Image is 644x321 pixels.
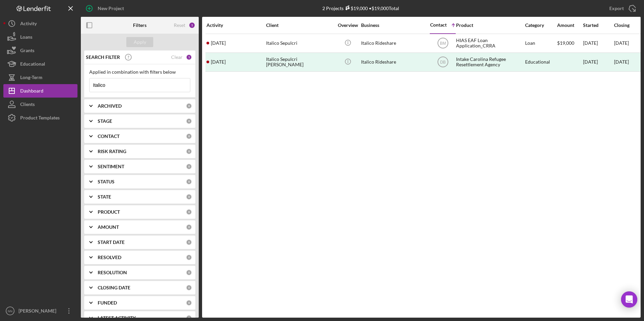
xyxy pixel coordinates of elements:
div: Loan [525,34,556,52]
time: [DATE] [614,59,629,65]
button: Long-Term [3,71,77,84]
div: 0 [186,239,192,245]
time: [DATE] [614,40,629,46]
b: RESOLUTION [98,270,127,275]
b: PRODUCT [98,209,120,215]
b: Filters [133,23,147,28]
b: RISK RATING [98,149,126,154]
div: Italico Rideshare [361,34,428,52]
button: Apply [126,37,153,47]
div: 2 Projects • $19,000 Total [322,5,399,11]
div: Clients [20,98,35,113]
b: SEARCH FILTER [86,55,120,60]
div: Italico Rideshare [361,53,428,71]
b: ARCHIVED [98,103,122,109]
div: HIAS EAF Loan Application_CRRA [456,34,523,52]
button: Clients [3,98,77,111]
div: Educational [525,53,556,71]
b: AMOUNT [98,224,119,230]
div: Reset [174,23,185,28]
button: New Project [81,2,131,15]
div: 0 [186,103,192,109]
div: Educational [20,57,45,72]
div: $19,000 [557,34,582,52]
div: $19,000 [344,5,368,11]
div: Business [361,23,428,28]
div: Open Intercom Messenger [621,291,637,308]
div: Loans [20,30,32,45]
div: Amount [557,23,582,28]
div: 0 [186,254,192,260]
time: 2025-06-25 15:10 [211,59,226,65]
b: CONTACT [98,134,120,139]
div: Italico Sepulcri [PERSON_NAME] [266,53,333,71]
b: STAGE [98,118,112,124]
button: Educational [3,57,77,71]
b: STATUS [98,179,115,184]
div: 0 [186,285,192,291]
div: 0 [186,209,192,215]
div: Activity [206,23,265,28]
b: RESOLVED [98,255,121,260]
div: 1 [189,22,195,29]
div: 0 [186,194,192,200]
time: 2025-05-01 16:24 [211,40,226,46]
button: Export [603,2,641,15]
div: Activity [20,17,37,32]
div: [DATE] [583,53,613,71]
div: Started [583,23,613,28]
text: BM [440,41,446,46]
b: START DATE [98,240,125,245]
div: 0 [186,270,192,276]
button: Product Templates [3,111,77,124]
div: 0 [186,315,192,321]
div: Intake Carolina Refugee Resettlement Agency [456,53,523,71]
div: Client [266,23,333,28]
div: Applied in combination with filters below [89,69,190,75]
b: FUNDED [98,300,117,306]
div: Apply [134,37,146,47]
div: 0 [186,224,192,230]
div: Export [609,2,624,15]
button: Loans [3,30,77,44]
div: Grants [20,44,34,59]
div: 0 [186,300,192,306]
div: Product [456,23,523,28]
div: Clear [171,55,183,60]
div: [PERSON_NAME] [17,304,61,319]
div: New Project [98,2,124,15]
button: Dashboard [3,84,77,98]
div: 0 [186,164,192,170]
b: SENTIMENT [98,164,124,169]
div: 0 [186,179,192,185]
div: 1 [186,54,192,60]
div: Overview [335,23,360,28]
button: NN[PERSON_NAME] [3,304,77,318]
div: Category [525,23,556,28]
b: CLOSING DATE [98,285,130,290]
b: STATE [98,194,111,200]
div: Long-Term [20,71,42,86]
div: 0 [186,148,192,154]
button: Activity [3,17,77,30]
button: Grants [3,44,77,57]
div: Italico Sepulcri [266,34,333,52]
text: NN [8,309,12,313]
div: Dashboard [20,84,43,99]
div: Product Templates [20,111,60,126]
div: [DATE] [583,34,613,52]
b: LATEST ACTIVITY [98,315,136,321]
div: 0 [186,133,192,139]
div: 0 [186,118,192,124]
text: DB [440,60,446,65]
div: Contact [430,22,447,28]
